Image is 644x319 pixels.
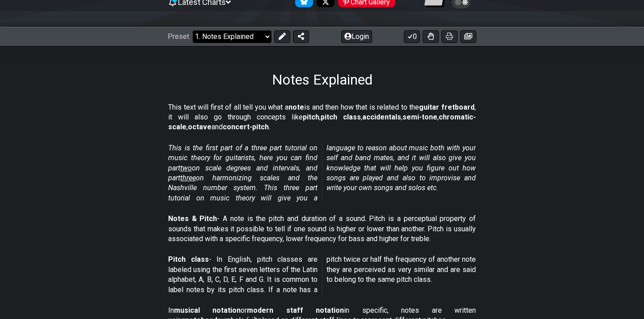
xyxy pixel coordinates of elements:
button: Edit Preset [274,30,290,43]
button: 0 [404,30,420,43]
strong: semi-tone [402,113,437,121]
span: Preset [168,32,189,41]
strong: Pitch class [168,255,209,264]
button: Create image [460,30,476,43]
button: Share Preset [293,30,309,43]
strong: note [288,103,304,111]
h1: Notes Explained [272,71,373,88]
button: Toggle Dexterity for all fretkits [423,30,439,43]
strong: modern staff notation [247,306,344,315]
strong: Notes & Pitch [168,214,217,223]
strong: musical notation [174,306,241,315]
span: two [180,164,192,172]
strong: octave [188,123,212,131]
select: Preset [193,30,271,43]
strong: concert-pitch [223,123,269,131]
strong: pitch class [321,113,361,121]
strong: guitar fretboard [419,103,475,111]
strong: pitch [303,113,319,121]
p: - In English, pitch classes are labeled using the first seven letters of the Latin alphabet, A, B... [168,255,476,295]
em: This is the first part of a three part tutorial on music theory for guitarists, here you can find... [168,144,476,202]
p: This text will first of all tell you what a is and then how that is related to the , it will also... [168,102,476,132]
span: three [180,174,196,182]
p: - A note is the pitch and duration of a sound. Pitch is a perceptual property of sounds that make... [168,214,476,244]
button: Login [341,30,372,43]
button: Print [441,30,458,43]
strong: accidentals [362,113,401,121]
